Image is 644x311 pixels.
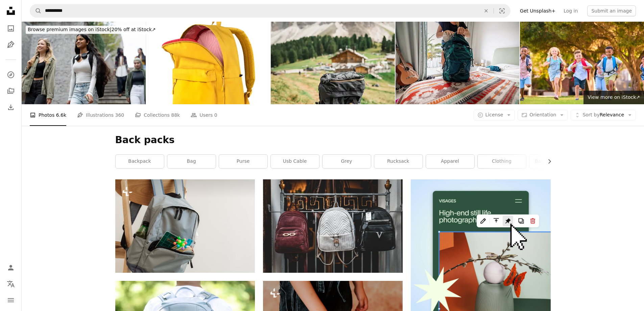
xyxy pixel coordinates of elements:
[520,22,644,104] img: Multi-Cultural Primary Or Elementary School Students With Backpacks Running Outdoors At End Of Day
[474,110,515,120] button: License
[214,111,217,119] span: 0
[559,5,582,16] a: Log in
[271,22,395,104] img: backpack in the mountain
[263,179,403,272] img: brown leather backpack on brown wooden table
[4,84,18,98] a: Collections
[4,277,18,291] button: Language
[22,22,162,38] a: Browse premium images on iStock|20% off at iStock↗
[116,155,164,168] a: backpack
[587,5,636,16] button: Submit an image
[115,134,551,146] h1: Back packs
[271,155,319,168] a: usb cable
[485,112,503,117] span: License
[191,104,217,126] a: Users 0
[115,179,255,272] img: A back pack sitting on top of a wooden chair
[167,155,216,168] a: bag
[4,68,18,82] a: Explore
[478,155,526,168] a: clothing
[28,27,156,32] span: 20% off at iStock ↗
[263,223,403,229] a: brown leather backpack on brown wooden table
[494,4,510,17] button: Visual search
[4,293,18,307] button: Menu
[4,22,18,35] a: Photos
[115,223,255,229] a: A back pack sitting on top of a wooden chair
[115,111,124,119] span: 360
[518,110,568,120] button: Orientation
[171,111,180,119] span: 88k
[374,155,423,168] a: rucksack
[426,155,474,168] a: apparel
[582,112,599,117] span: Sort by
[529,112,556,117] span: Orientation
[529,155,578,168] a: backpack purse
[516,5,559,16] a: Get Unsplash+
[28,27,111,32] span: Browse premium images on iStock |
[543,155,551,168] button: scroll list to the right
[135,104,180,126] a: Collections 88k
[77,104,124,126] a: Illustrations 360
[582,112,624,118] span: Relevance
[583,91,644,104] a: View more on iStock↗
[4,261,18,274] a: Log in / Sign up
[30,4,510,18] form: Find visuals sitewide
[30,4,42,17] button: Search Unsplash
[323,155,371,168] a: grey
[4,101,18,114] a: Download History
[22,22,146,104] img: Heading to Class
[4,38,18,51] a: Illustrations
[479,4,494,17] button: Clear
[146,22,270,104] img: Yellow backpack opened isolated on white.School bag advertisement design. Knapsack, rucksack,trav...
[571,110,636,120] button: Sort byRelevance
[588,94,640,100] span: View more on iStock ↗
[396,22,520,104] img: Woman Packing Backpack in Bright Hotel Room
[219,155,267,168] a: purse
